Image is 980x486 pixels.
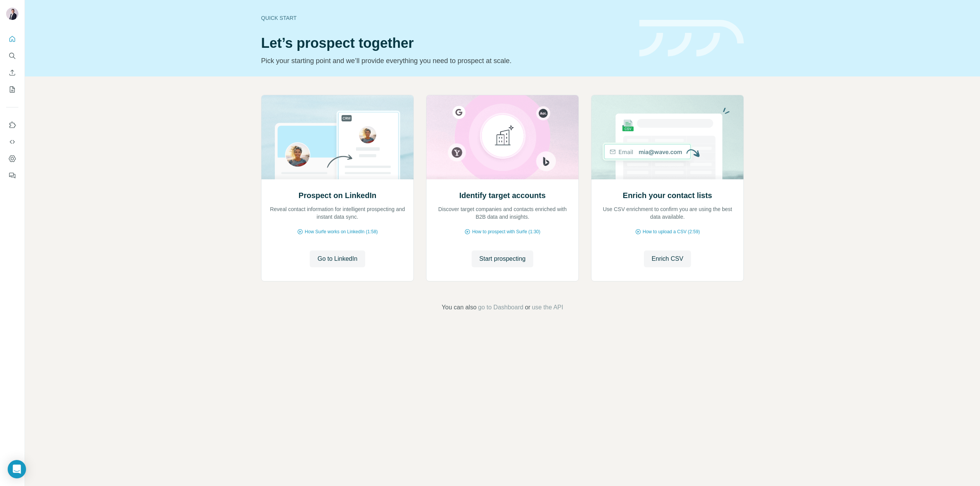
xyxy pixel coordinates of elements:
div: Quick start [261,14,630,22]
span: Enrich CSV [652,254,683,263]
h2: Identify target accounts [459,190,546,201]
button: go to Dashboard [478,303,523,312]
span: How to upload a CSV (2:59) [643,228,700,235]
h2: Enrich your contact lists [623,190,712,201]
button: Enrich CSV [644,250,691,267]
img: Enrich your contact lists [591,95,744,179]
button: Search [6,49,18,63]
img: Avatar [6,8,18,20]
img: banner [639,20,744,57]
h1: Let’s prospect together [261,36,630,51]
p: Pick your starting point and we’ll provide everything you need to prospect at scale. [261,55,630,66]
span: or [525,303,530,312]
p: Use CSV enrichment to confirm you are using the best data available. [599,205,736,221]
button: My lists [6,83,18,96]
button: Start prospecting [472,250,533,267]
span: How Surfe works on LinkedIn (1:58) [305,228,378,235]
div: Open Intercom Messenger [8,460,26,478]
span: You can also [442,303,477,312]
p: Reveal contact information for intelligent prospecting and instant data sync. [269,205,406,221]
img: Prospect on LinkedIn [261,95,414,179]
span: Go to LinkedIn [317,254,357,263]
button: use the API [532,303,563,312]
button: Go to LinkedIn [310,250,365,267]
h2: Prospect on LinkedIn [299,190,376,201]
span: Start prospecting [479,254,526,263]
button: Quick start [6,32,18,46]
button: Use Surfe on LinkedIn [6,118,18,132]
button: Feedback [6,169,18,182]
button: Use Surfe API [6,135,18,149]
img: Identify target accounts [426,95,579,179]
button: Dashboard [6,152,18,166]
button: Enrich CSV [6,66,18,80]
span: How to prospect with Surfe (1:30) [472,228,540,235]
p: Discover target companies and contacts enriched with B2B data and insights. [434,205,571,221]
